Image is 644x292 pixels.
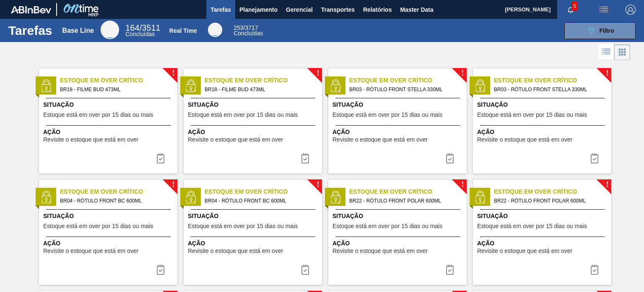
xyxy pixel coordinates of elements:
button: Notificações [557,4,584,16]
img: icon-task complete [589,153,600,163]
div: Completar tarefa: 30249535 [295,150,315,167]
span: ! [461,70,464,76]
span: Concluídas [125,31,155,37]
span: BR03 - RÓTULO FRONT STELLA 330ML [494,85,605,94]
span: Estoque em Over Crítico [60,187,177,196]
div: Visão em Lista [599,44,614,60]
button: Filtro [564,22,636,39]
div: Base Line [101,21,119,39]
span: Estoque está em over por 15 dias ou mais [332,112,442,118]
span: Estoque em Over Crítico [60,76,177,85]
span: Estoque está em over por 15 dias ou mais [43,112,153,118]
div: Real Time [234,25,263,36]
button: icon-task complete [295,261,315,278]
span: Estoque está em over por 15 dias ou mais [43,223,153,229]
span: Tarefas [210,5,231,15]
span: Concluídas [234,30,263,37]
span: BR22 - RÓTULO FRONT POLAR 600ML [349,196,460,205]
span: Estoque está em over por 15 dias ou mais [477,223,587,229]
img: icon-task complete [300,153,310,163]
img: icon-task complete [300,265,310,275]
span: Revisite o estoque que está em over [43,248,138,254]
span: Situação [477,100,609,109]
span: Revisite o estoque que está em over [43,137,138,143]
img: status [474,79,486,92]
div: Real Time [169,27,197,34]
span: Revisite o estoque que está em over [332,248,428,254]
div: Completar tarefa: 30249536 [584,150,605,167]
img: status [184,79,197,92]
h1: Tarefas [8,26,52,35]
img: status [329,79,342,92]
img: status [40,79,52,92]
span: ! [606,70,608,76]
span: Revisite o estoque que está em over [188,248,283,254]
button: icon-task complete [584,150,605,167]
span: Situação [477,212,609,221]
span: 164 [125,23,139,32]
button: icon-task complete [151,150,171,167]
span: Ação [477,128,609,137]
span: Estoque está em over por 15 dias ou mais [332,223,442,229]
span: BR18 - FILME BUD 473ML [205,85,315,94]
div: Base Line [125,24,160,37]
span: Situação [43,100,175,109]
span: Relatórios [363,5,392,15]
span: Estoque em Over Crítico [494,76,611,85]
img: icon-task complete [589,265,600,275]
span: Revisite o estoque que está em over [188,137,283,143]
span: Estoque está em over por 15 dias ou mais [188,223,298,229]
img: icon-task complete [445,265,455,275]
span: Estoque está em over por 15 dias ou mais [188,112,298,118]
img: TNhmsLtSVTkK8tSr43FrP2fwEKptu5GPRR3wAAAABJRU5ErkJggg== [11,6,51,13]
button: icon-task complete [151,261,171,278]
img: Logout [626,5,636,15]
span: Revisite o estoque que está em over [477,137,572,143]
span: ! [172,182,174,188]
div: Completar tarefa: 30249538 [440,261,460,278]
span: ! [606,182,608,188]
span: Ação [188,128,320,137]
span: Revisite o estoque que está em over [477,248,572,254]
span: Estoque em Over Crítico [205,76,322,85]
span: Transportes [321,5,355,15]
span: BR04 - RÓTULO FRONT BC 600ML [205,196,315,205]
span: Estoque está em over por 15 dias ou mais [477,112,587,118]
span: BR22 - RÓTULO FRONT POLAR 600ML [494,196,605,205]
img: icon-task complete [156,153,166,163]
span: Estoque em Over Crítico [494,187,611,196]
div: Completar tarefa: 30249537 [295,261,315,278]
div: Completar tarefa: 30249538 [584,261,605,278]
span: BR04 - RÓTULO FRONT BC 600ML [60,196,171,205]
button: icon-task complete [440,150,460,167]
img: icon-task complete [156,265,166,275]
span: Planejamento [239,5,278,15]
img: status [474,191,486,203]
div: Base Line [62,27,94,34]
span: Gerencial [286,5,313,15]
span: Filtro [600,27,614,34]
div: Visão em Cards [614,44,630,60]
span: 5 [571,2,578,11]
span: Ação [188,239,320,248]
span: ! [317,70,319,76]
span: BR03 - RÓTULO FRONT STELLA 330ML [349,85,460,94]
span: BR18 - FILME BUD 473ML [60,85,171,94]
span: Situação [188,100,320,109]
span: ! [317,182,319,188]
button: icon-task complete [295,150,315,167]
div: Completar tarefa: 30249537 [151,261,171,278]
div: Completar tarefa: 30249536 [440,150,460,167]
div: Completar tarefa: 30249535 [151,150,171,167]
span: Ação [332,239,465,248]
span: ! [461,182,464,188]
span: Ação [477,239,609,248]
span: ! [172,70,174,76]
img: userActions [599,5,609,15]
span: Estoque em Over Crítico [205,187,322,196]
span: Estoque em Over Crítico [349,187,467,196]
span: Ação [332,128,465,137]
span: Master Data [400,5,433,15]
span: Situação [188,212,320,221]
button: icon-task complete [440,261,460,278]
